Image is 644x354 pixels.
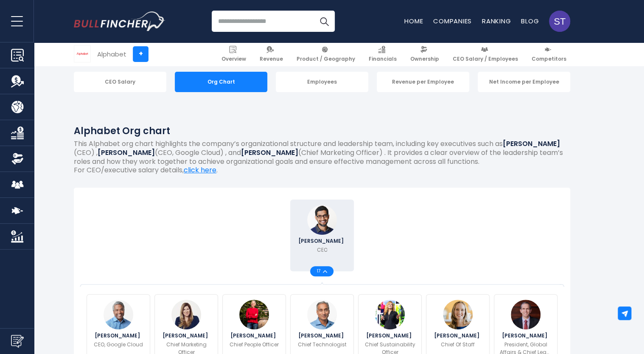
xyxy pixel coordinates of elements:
p: Chief People Officer [230,341,279,348]
img: Kate Brandt [375,300,405,329]
div: Employees [276,72,368,92]
a: Overview [218,42,250,66]
div: CEO Salary [74,72,166,92]
p: Chief Technologist [297,341,346,348]
span: Financials [369,56,397,62]
span: [PERSON_NAME] [298,333,346,338]
img: Ownership [11,152,24,165]
img: Fiona Cicconi [239,300,269,329]
a: Ranking [482,17,511,25]
img: Sundar Pichai [307,205,337,235]
span: Revenue [260,56,283,62]
span: Competitors [532,56,566,62]
img: Kent Walker [511,300,540,329]
a: CEO Salary / Employees [449,42,522,66]
a: Sundar Pichai [PERSON_NAME] CEO 17 [290,199,354,271]
img: Lorraine Twohill [171,300,201,329]
div: Net Income per Employee [478,72,570,92]
span: [PERSON_NAME] [501,333,549,338]
div: Revenue per Employee [377,72,469,92]
b: [PERSON_NAME] [503,139,560,149]
span: Product / Geography [297,56,355,62]
a: Revenue [256,42,287,66]
span: [PERSON_NAME] [230,333,278,338]
img: GOOGL logo [74,46,90,62]
div: Alphabet [97,49,126,59]
a: Blog [521,17,539,25]
b: [PERSON_NAME] [98,148,155,157]
a: click here [184,165,216,175]
p: This Alphabet org chart highlights the company’s organizational structure and leadership team, in... [74,140,570,166]
p: Chief Of Staff [441,341,475,348]
a: Go to homepage [74,11,165,31]
a: Home [404,17,423,25]
p: For CEO/executive salary details, . [74,166,570,175]
span: CEO Salary / Employees [453,56,518,62]
a: Financials [365,42,400,66]
a: Ownership [406,42,443,66]
a: Product / Geography [293,42,359,66]
span: [PERSON_NAME] [366,333,414,338]
a: Companies [433,17,472,25]
img: Prabhakar Raghavan [307,300,337,329]
p: CEO, Google Cloud [94,341,143,348]
span: [PERSON_NAME] [434,333,482,338]
p: CEO [316,246,327,254]
a: Competitors [528,42,570,66]
span: [PERSON_NAME] [95,333,143,338]
h1: Alphabet Org chart [74,124,570,138]
b: [PERSON_NAME] [241,148,298,157]
img: Bullfincher logo [74,11,165,31]
span: [PERSON_NAME] [162,333,210,338]
img: Leanna Fries [443,300,473,329]
button: Search [314,11,335,32]
span: Overview [221,56,246,62]
span: 17 [317,269,323,273]
span: [PERSON_NAME] [298,239,346,244]
span: Ownership [410,56,439,62]
a: + [133,46,148,62]
img: Thomas Kurian [104,300,133,329]
div: Org Chart [175,72,267,92]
